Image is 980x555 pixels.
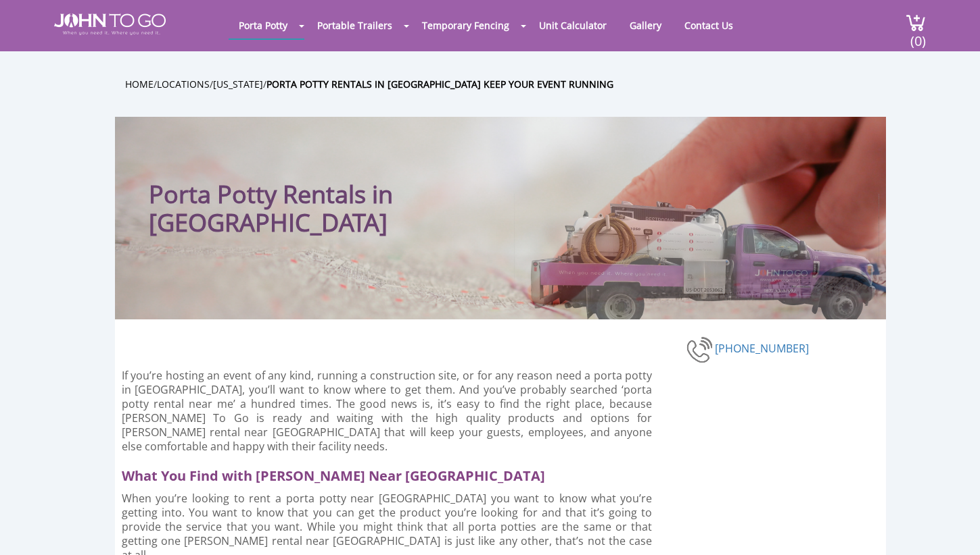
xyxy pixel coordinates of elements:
[529,12,617,38] a: Unit Calculator
[149,144,585,237] h1: Porta Potty Rentals in [GEOGRAPHIC_DATA]
[122,460,664,485] h2: What You Find with [PERSON_NAME] Near [GEOGRAPHIC_DATA]
[125,76,896,92] ul: / / /
[125,78,154,90] a: Home
[213,78,263,90] a: [US_STATE]
[514,194,879,319] img: Truck
[906,14,926,32] img: cart a
[686,335,715,365] img: phone-number
[266,78,613,90] a: Porta Potty Rentals in [GEOGRAPHIC_DATA] Keep Your Event Running
[157,78,210,90] a: Locations
[54,14,166,35] img: JOHN to go
[229,12,298,38] a: Porta Potty
[307,12,402,38] a: Portable Trailers
[910,21,926,50] span: (0)
[620,12,672,38] a: Gallery
[122,369,653,454] p: If you’re hosting an event of any kind, running a construction site, or for any reason need a por...
[674,12,743,38] a: Contact Us
[412,12,519,38] a: Temporary Fencing
[715,341,809,356] a: [PHONE_NUMBER]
